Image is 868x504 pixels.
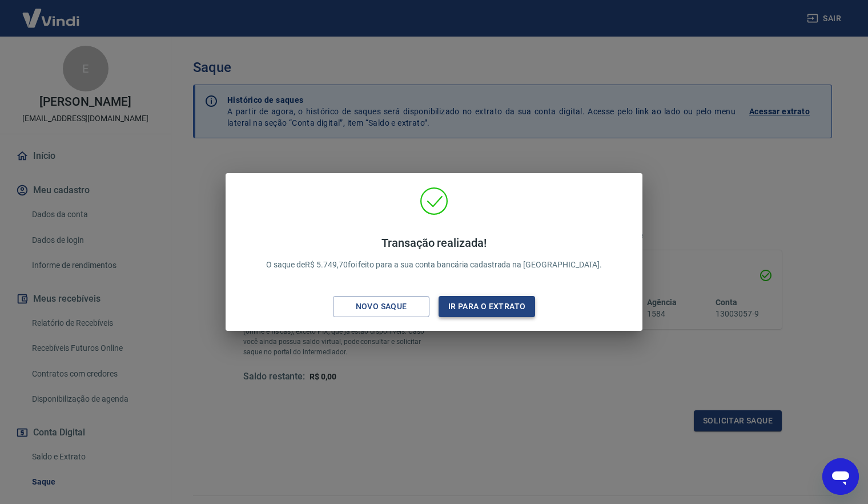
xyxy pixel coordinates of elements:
button: Novo saque [333,296,429,317]
iframe: Botão para abrir a janela de mensagens [822,458,859,495]
h4: Transação realizada! [266,236,602,250]
button: Ir para o extrato [439,296,535,317]
p: O saque de R$ 5.749,70 foi feito para a sua conta bancária cadastrada na [GEOGRAPHIC_DATA]. [266,236,602,271]
div: Novo saque [342,299,421,314]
